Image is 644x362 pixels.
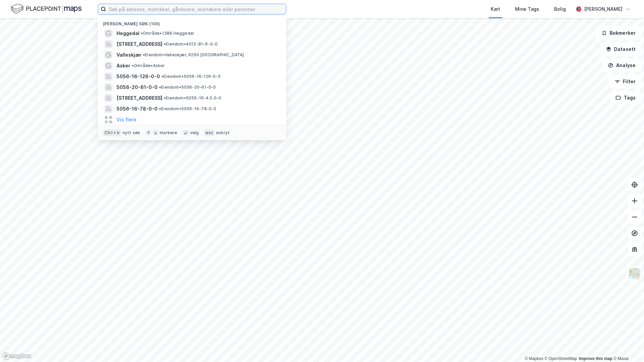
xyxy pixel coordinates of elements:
[117,29,139,37] span: Heggedal
[117,62,130,70] span: Asker
[491,5,500,13] div: Kart
[132,63,134,68] span: •
[159,85,161,90] span: •
[216,130,230,135] div: avbryt
[98,16,286,28] div: [PERSON_NAME] søk (100)
[161,74,163,79] span: •
[515,5,539,13] div: Mine Tags
[2,352,32,360] a: Mapbox homepage
[117,83,158,91] span: 5056-20-61-0-0
[610,91,641,104] button: Tags
[103,129,121,136] div: Ctrl + k
[159,106,161,111] span: •
[164,95,166,100] span: •
[117,105,158,113] span: 5056-16-78-0-0
[525,356,543,361] a: Mapbox
[117,116,136,124] button: Vis flere
[628,267,641,280] img: Z
[602,59,641,72] button: Analyse
[164,41,218,47] span: Eiendom • 4012-81-6-0-0
[160,130,177,135] div: markere
[579,356,612,361] a: Improve this map
[161,74,221,79] span: Eiendom • 5056-16-126-0-0
[600,42,641,56] button: Datasett
[159,106,217,112] span: Eiendom • 5056-16-78-0-0
[609,75,641,88] button: Filter
[117,72,160,81] span: 5056-16-126-0-0
[584,5,622,13] div: [PERSON_NAME]
[204,129,215,136] div: esc
[132,63,165,68] span: Område • Asker
[141,31,194,36] span: Område • 1389 Heggedal
[190,130,199,135] div: velg
[11,3,82,15] img: logo.f888ab2527a4732fd821a326f86c7f29.svg
[159,85,216,90] span: Eiendom • 5056-20-61-0-0
[545,356,577,361] a: OpenStreetMap
[106,4,286,14] input: Søk på adresse, matrikkel, gårdeiere, leietakere eller personer
[123,130,140,135] div: nytt søk
[143,52,145,57] span: •
[596,26,641,40] button: Bokmerker
[554,5,566,13] div: Bolig
[117,94,162,102] span: [STREET_ADDRESS]
[610,330,644,362] div: Kontrollprogram for chat
[164,41,166,47] span: •
[141,31,143,36] span: •
[143,52,244,58] span: Eiendom • Valleskjær, 6260 [GEOGRAPHIC_DATA]
[117,51,141,59] span: Valleskjær
[164,95,222,101] span: Eiendom • 5056-16-43-0-0
[610,330,644,362] iframe: Chat Widget
[117,40,162,48] span: [STREET_ADDRESS]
